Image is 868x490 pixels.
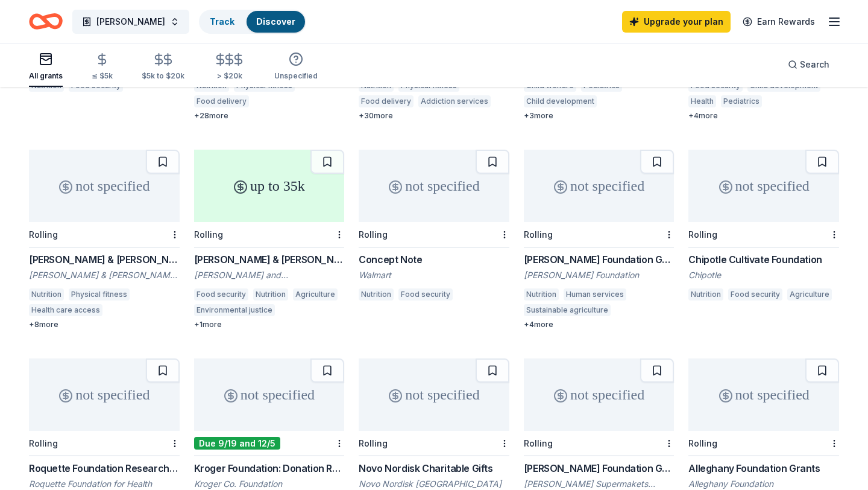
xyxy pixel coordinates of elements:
div: Walmart [359,269,509,281]
div: Food security [194,288,248,301]
div: + 30 more [359,111,509,121]
div: $5k to $20k [142,71,184,81]
div: Food security [728,288,782,301]
div: not specified [524,150,675,222]
div: Physical fitness [69,288,130,301]
a: not specifiedRollingChipotle Cultivate FoundationChipotleNutritionFood securityAgriculture [688,150,839,304]
a: Home [29,7,63,36]
div: Child development [524,95,597,107]
div: Human services [564,288,626,301]
div: [PERSON_NAME] Supermakets Charitable Foundation [524,478,675,490]
a: Earn Rewards [735,11,822,33]
div: Food security [398,288,453,301]
div: Roquette Foundation for Health [29,478,180,490]
div: Rolling [359,229,388,240]
div: Food delivery [194,95,249,107]
div: Nutrition [253,288,288,301]
div: Rolling [194,229,223,240]
div: Kroger Foundation: Donation Request [194,461,345,476]
div: Agriculture [293,288,338,301]
div: Unspecified [274,71,318,81]
div: Addiction services [418,95,491,107]
div: Chipotle [688,269,839,281]
div: [PERSON_NAME] & [PERSON_NAME][US_STATE] Foundation [29,269,180,281]
div: Rolling [524,438,553,448]
button: > $20k [213,48,245,87]
div: + 3 more [524,111,675,121]
div: Alleghany Foundation [688,478,839,490]
div: Novo Nordisk [GEOGRAPHIC_DATA] [359,478,509,490]
div: Alleghany Foundation Grants [688,461,839,476]
div: Due 9/19 and 12/5 [194,437,280,450]
a: not specifiedRolling[PERSON_NAME] & [PERSON_NAME][US_STATE] Foundation Grants[PERSON_NAME] & [PER... [29,150,180,329]
div: not specified [29,358,180,431]
div: + 28 more [194,111,345,121]
div: not specified [524,358,675,431]
div: Chipotle Cultivate Foundation [688,252,839,267]
div: [PERSON_NAME] & [PERSON_NAME][US_STATE] Foundation Grants [29,252,180,267]
button: [PERSON_NAME] [72,10,189,34]
div: ≤ $5k [92,71,113,81]
a: Upgrade your plan [622,11,731,33]
a: Discover [256,16,295,27]
div: not specified [359,150,509,222]
div: [PERSON_NAME] and [PERSON_NAME] Foundation [194,269,345,281]
div: + 8 more [29,320,180,329]
div: Novo Nordisk Charitable Gifts [359,461,509,476]
div: Rolling [688,438,717,448]
div: Environmental justice [194,304,275,316]
div: All grants [29,71,63,81]
a: up to 35kRolling[PERSON_NAME] & [PERSON_NAME] Foundation Grant[PERSON_NAME] and [PERSON_NAME] Fou... [194,150,345,329]
div: Rolling [688,229,717,240]
div: Roquette Foundation Research Prize [29,461,180,476]
div: Nutrition [688,288,723,301]
div: not specified [359,358,509,431]
div: Concept Note [359,252,509,267]
div: Rolling [359,438,388,448]
button: ≤ $5k [92,48,113,87]
div: Nutrition [359,288,394,301]
div: Sustainable agriculture [524,304,611,316]
span: Search [800,57,829,72]
div: [PERSON_NAME] Foundation [524,269,675,281]
span: [PERSON_NAME] [96,14,165,29]
div: Food delivery [359,95,414,107]
div: not specified [688,358,839,431]
div: Rolling [524,229,553,240]
div: [PERSON_NAME] Foundation Grants [524,461,675,476]
div: not specified [194,358,345,431]
a: Track [210,16,234,27]
a: not specifiedRolling[PERSON_NAME] Foundation Grant[PERSON_NAME] FoundationNutritionHuman services... [524,150,675,329]
div: Kroger Co. Foundation [194,478,345,490]
a: not specifiedRollingConcept NoteWalmartNutritionFood security [359,150,509,304]
div: Rolling [29,229,58,240]
div: + 1 more [194,320,345,329]
div: up to 35k [194,150,345,222]
div: not specified [688,150,839,222]
div: Health [688,95,716,107]
div: Rolling [29,438,58,448]
button: Search [778,52,839,77]
div: Nutrition [29,288,64,301]
button: All grants [29,47,63,87]
div: Nutrition [524,288,559,301]
div: Health care access [29,304,102,316]
button: TrackDiscover [199,10,306,34]
div: + 4 more [524,320,675,329]
div: [PERSON_NAME] & [PERSON_NAME] Foundation Grant [194,252,345,267]
div: + 4 more [688,111,839,121]
div: [PERSON_NAME] Foundation Grant [524,252,675,267]
div: > $20k [213,71,245,81]
div: Agriculture [787,288,832,301]
button: Unspecified [274,47,318,87]
div: Pediatrics [721,95,762,107]
div: not specified [29,150,180,222]
button: $5k to $20k [142,48,184,87]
